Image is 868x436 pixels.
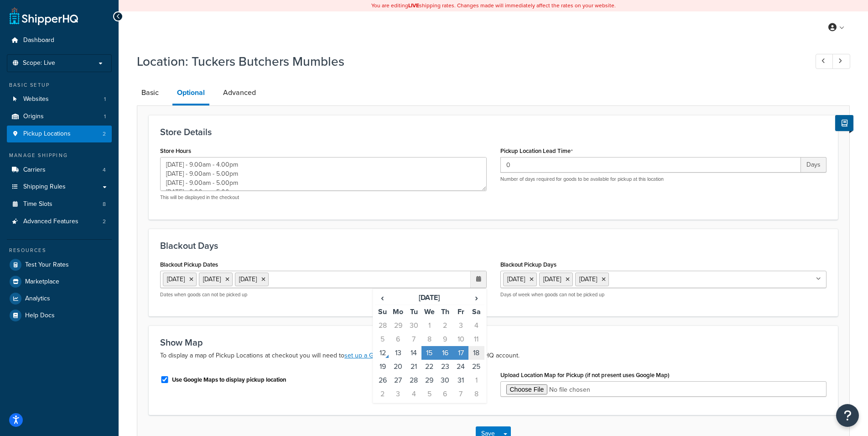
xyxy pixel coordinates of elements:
[453,373,468,387] td: 31
[7,247,112,254] div: Resources
[437,387,453,401] td: 6
[7,307,112,324] li: Help Docs
[453,305,468,319] th: Fr
[7,32,112,49] a: Dashboard
[23,218,78,226] span: Advanced Features
[25,312,55,320] span: Help Docs
[500,147,573,155] label: Pickup Location Lead Time
[160,147,191,154] label: Store Hours
[406,332,421,346] td: 7
[7,179,112,195] a: Shipping Rules
[344,351,430,360] a: set up a Google Maps API Key
[390,319,406,332] td: 29
[23,113,44,121] span: Origins
[7,162,112,179] a: Carriers4
[453,360,468,373] td: 24
[7,257,112,273] a: Test Your Rates
[453,387,468,401] td: 7
[23,59,55,67] span: Scope: Live
[437,305,453,319] th: Th
[25,278,59,286] span: Marketplace
[390,387,406,401] td: 3
[199,273,233,286] li: [DATE]
[421,346,437,360] td: 15
[103,218,106,226] span: 2
[375,346,390,360] td: 12
[390,346,406,360] td: 13
[406,305,421,319] th: Tu
[390,360,406,373] td: 20
[25,261,69,269] span: Test Your Rates
[468,332,484,346] td: 11
[7,273,112,290] a: Marketplace
[23,37,54,44] span: Dashboard
[104,113,106,121] span: 1
[406,346,421,360] td: 14
[172,82,209,105] a: Optional
[421,319,437,332] td: 1
[7,196,112,213] a: Time Slots8
[437,373,453,387] td: 30
[23,130,71,138] span: Pickup Locations
[421,305,437,319] th: We
[801,157,826,173] span: Days
[23,200,52,208] span: Time Slots
[375,305,390,319] th: Su
[390,332,406,346] td: 6
[160,337,826,347] h3: Show Map
[163,273,197,286] li: [DATE]
[7,213,112,230] li: Advanced Features
[375,332,390,346] td: 5
[469,291,483,304] span: ›
[172,376,286,384] label: Use Google Maps to display pickup location
[218,82,260,104] a: Advanced
[160,127,826,137] h3: Store Details
[7,108,112,125] li: Origins
[390,291,468,305] th: [DATE]
[408,1,419,10] b: LIVE
[468,305,484,319] th: Sa
[25,295,50,303] span: Analytics
[23,166,46,174] span: Carriers
[103,166,106,174] span: 4
[406,387,421,401] td: 4
[816,54,833,69] a: Previous Record
[453,346,468,360] td: 17
[375,387,390,401] td: 2
[23,95,49,103] span: Websites
[406,319,421,332] td: 30
[468,360,484,373] td: 25
[579,274,597,284] span: [DATE]
[437,360,453,373] td: 23
[235,273,269,286] li: [DATE]
[7,91,112,108] a: Websites1
[7,126,112,142] li: Pickup Locations
[160,261,218,268] label: Blackout Pickup Dates
[437,319,453,332] td: 2
[160,291,487,298] p: Dates when goods can not be picked up
[7,162,112,179] li: Carriers
[500,372,670,378] label: Upload Location Map for Pickup (if not present uses Google Map)
[7,290,112,307] a: Analytics
[421,332,437,346] td: 8
[23,183,66,191] span: Shipping Rules
[103,200,106,208] span: 8
[437,332,453,346] td: 9
[468,319,484,332] td: 4
[500,291,827,298] p: Days of week when goods can not be picked up
[507,274,525,284] span: [DATE]
[468,346,484,360] td: 18
[836,404,859,427] button: Open Resource Center
[160,350,826,361] p: To display a map of Pickup Locations at checkout you will need to within your ShipperHQ account.
[390,373,406,387] td: 27
[406,360,421,373] td: 21
[137,53,799,70] h1: Location: Tuckers Butchers Mumbles
[7,91,112,108] li: Websites
[832,54,850,69] a: Next Record
[543,274,561,284] span: [DATE]
[7,196,112,213] li: Time Slots
[421,387,437,401] td: 5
